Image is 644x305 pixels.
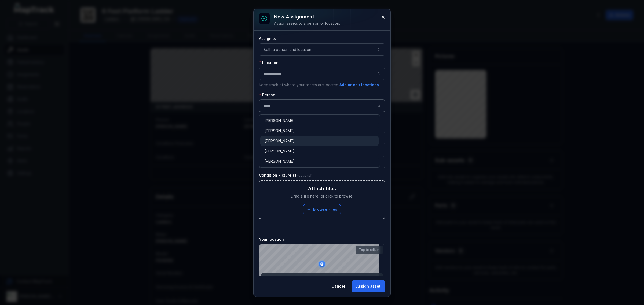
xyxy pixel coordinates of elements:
span: [PERSON_NAME] [265,148,295,154]
span: [PERSON_NAME] [265,159,295,164]
input: assignment-add:person-label [259,100,385,112]
span: [PERSON_NAME] [265,128,295,133]
span: [PERSON_NAME] [265,118,295,123]
span: [PERSON_NAME] [265,138,295,144]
